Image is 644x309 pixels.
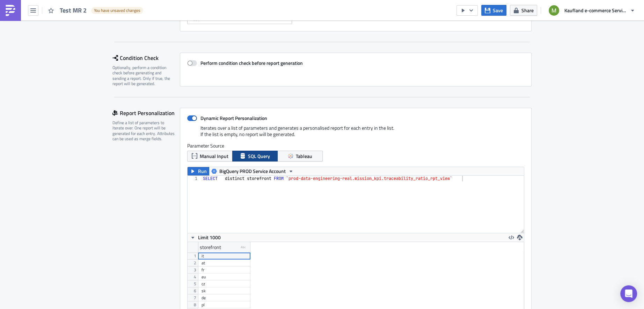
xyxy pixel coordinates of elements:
[187,151,233,161] button: Manual Input
[5,5,16,16] img: PushMetrics
[188,233,223,242] button: Limit 1000
[232,151,278,161] button: SQL Query
[481,5,506,16] button: Save
[198,167,207,175] span: Run
[188,176,202,181] div: 1
[202,259,247,266] div: at
[510,5,537,16] button: Share
[188,167,209,175] button: Run
[521,7,534,14] span: Share
[3,10,334,16] p: The total orders for {{ row.storefront }} storefront is {{sql_[DOMAIN_NAME][0].total}}
[202,253,247,259] div: it
[202,294,247,301] div: de
[112,65,175,86] div: Optionally, perform a condition check before generating and sending a report. Only if true, the r...
[219,167,286,175] span: BigQuery PROD Service Account
[564,7,627,14] span: Kaufland e-commerce Services GmbH & Co. KG
[200,242,221,253] div: storefront
[202,280,247,287] div: cz
[620,285,637,302] div: Open Intercom Messenger
[544,3,639,18] button: Kaufland e-commerce Services GmbH & Co. KG
[187,143,524,149] label: Parameter Source
[112,120,175,142] div: Define a list of parameters to iterate over. One report will be generated for each entry. Attribu...
[3,3,334,24] body: Rich Text Area. Press ALT-0 for help.
[60,6,88,14] span: Test MR 2
[112,108,180,118] div: Report Personalization
[202,266,247,273] div: fr
[209,167,296,175] button: BigQuery PROD Service Account
[200,59,303,67] strong: Perform condition check before report generation
[94,8,140,13] span: You have unsaved changes
[277,151,323,161] button: Tableau
[202,301,247,308] div: pl
[112,53,180,63] div: Condition Check
[202,287,247,294] div: sk
[296,152,312,160] span: Tableau
[200,114,267,122] strong: Dynamic Report Personalization
[200,152,228,160] span: Manual Input
[548,5,560,16] img: Avatar
[198,234,221,241] span: Limit 1000
[202,273,247,280] div: eu
[187,125,524,143] div: Iterates over a list of parameters and generates a personalised report for each entry in the list...
[493,7,503,14] span: Save
[248,152,270,160] span: SQL Query
[3,3,334,8] p: Hi ,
